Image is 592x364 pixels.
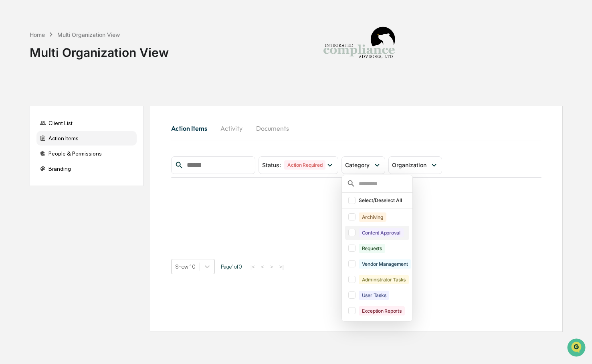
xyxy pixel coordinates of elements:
[221,263,242,270] span: Page 1 of 0
[36,131,137,146] div: Action Items
[345,162,370,168] span: Category
[259,263,267,270] button: <
[30,31,45,38] div: Home
[284,160,325,170] div: Action Required
[27,61,131,69] div: Start new chat
[8,102,14,108] div: 🖐️
[359,197,408,203] div: Select/Deselect All
[359,244,385,253] div: Requests
[30,39,169,60] div: Multi Organization View
[16,101,52,109] span: Preclearance
[359,228,404,237] div: Content Approval
[359,212,386,222] div: Archiving
[8,61,22,76] img: 1746055101610-c473b297-6a78-478c-a979-82029cc54cd1
[262,162,281,168] span: Status :
[8,17,146,30] p: How can we help?
[27,69,101,76] div: We're available if you need us!
[248,263,257,270] button: |<
[58,102,65,108] div: 🗄️
[57,135,97,142] a: Powered byPylon
[5,113,54,127] a: 🔎Data Lookup
[214,119,250,138] button: Activity
[66,101,99,109] span: Attestations
[566,338,588,359] iframe: Open customer support
[57,31,120,38] div: Multi Organization View
[250,119,295,138] button: Documents
[36,162,137,176] div: Branding
[359,306,405,315] div: Exception Reports
[171,119,214,138] button: Action Items
[136,64,146,73] button: Start new chat
[55,98,103,112] a: 🗄️Attestations
[36,116,137,130] div: Client List
[5,98,55,112] a: 🖐️Preclearance
[171,119,541,138] div: activity tabs
[319,6,399,87] img: Integrated Compliance Advisors
[277,263,286,270] button: >|
[392,162,426,168] span: Organization
[359,275,409,284] div: Administrator Tasks
[16,116,51,124] span: Data Lookup
[8,117,14,123] div: 🔎
[268,263,276,270] button: >
[359,291,390,300] div: User Tasks
[359,259,411,269] div: Vendor Management
[80,136,97,142] span: Pylon
[36,146,137,161] div: People & Permissions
